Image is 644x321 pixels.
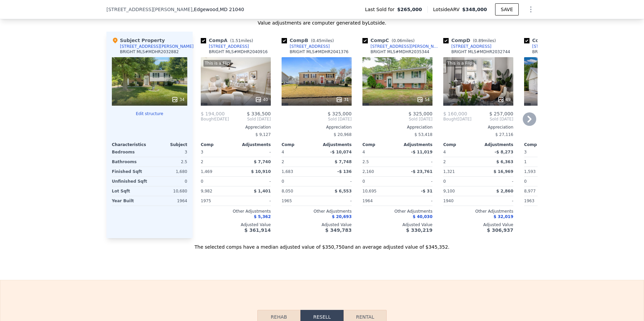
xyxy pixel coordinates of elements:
span: 1,683 [282,169,293,174]
span: $265,000 [397,6,422,13]
div: 54 [417,96,430,103]
div: Appreciation [282,124,352,130]
div: 1 [524,157,558,167]
span: 0 [443,179,446,184]
div: Finished Sqft [112,167,148,176]
span: Sold [DATE] [229,116,271,122]
span: $ 361,914 [245,227,271,233]
div: Appreciation [524,124,594,130]
div: BRIGHT MLS # MDHR2042870 [532,49,591,55]
div: [STREET_ADDRESS][PERSON_NAME] [371,44,441,49]
span: 4 [282,150,284,154]
span: 4 [362,150,365,154]
span: -$ 136 [337,169,352,174]
div: Value adjustments are computer generated by Lotside . [106,20,538,26]
div: - [399,196,432,206]
div: Comp B [282,37,336,44]
span: Lotside ARV [433,6,462,13]
div: Adjustments [397,142,432,147]
div: BRIGHT MLS # MDHR2032882 [120,49,179,55]
span: $ 53,418 [415,132,432,137]
span: $ 7,740 [254,159,271,164]
div: [STREET_ADDRESS] [209,44,249,49]
div: Adjusted Value [362,222,432,227]
span: -$ 8,273 [495,150,513,154]
div: 0 [151,177,187,186]
div: 2.5 [362,157,396,167]
span: $ 6,363 [496,159,513,164]
span: 1,593 [524,169,536,174]
div: Comp E [524,37,579,44]
div: - [399,157,432,167]
div: Comp A [201,37,256,44]
a: [STREET_ADDRESS][PERSON_NAME] [362,44,441,49]
span: $ 325,000 [409,111,432,116]
div: Other Adjustments [443,209,513,214]
span: $ 336,500 [247,111,271,116]
span: Sold [DATE] [362,116,432,122]
span: 3 [524,150,527,154]
div: Unfinished Sqft [112,177,148,186]
div: 1964 [151,196,187,206]
div: Appreciation [201,124,271,130]
div: 2 [282,157,315,167]
span: , Edgewood [192,6,244,13]
div: Other Adjustments [201,209,271,214]
div: 2.5 [151,157,187,167]
div: [STREET_ADDRESS] [290,44,330,49]
span: ( miles) [308,38,336,43]
div: - [237,196,271,206]
div: 49 [497,96,511,103]
div: - [480,177,513,186]
span: -$ 10,074 [330,150,352,154]
div: Lot Sqft [112,186,148,196]
div: Comp C [362,37,417,44]
span: 0.06 [393,38,402,43]
span: -$ 23,761 [411,169,432,174]
span: $ 10,910 [251,169,271,174]
span: $ 6,553 [335,189,352,193]
div: [STREET_ADDRESS] [532,44,572,49]
div: - [237,147,271,157]
div: Year Built [112,196,148,206]
div: 3 [151,147,187,157]
span: , MD 21040 [218,7,244,12]
div: Adjusted Value [282,222,352,227]
div: 1940 [443,196,477,206]
div: This is a Flip [203,60,231,67]
span: 8,050 [282,189,293,193]
span: $ 349,783 [325,227,352,233]
div: [STREET_ADDRESS] [451,44,491,49]
span: 0 [524,179,527,184]
span: $ 2,860 [496,189,513,193]
span: 8,977 [524,189,536,193]
div: 40 [255,96,268,103]
div: Adjusted Value [201,222,271,227]
div: 34 [171,96,185,103]
span: Bought [443,116,458,122]
div: BRIGHT MLS # MDHR2035344 [371,49,429,55]
div: BRIGHT MLS # MDHR2040916 [209,49,268,55]
div: - [318,196,352,206]
a: [STREET_ADDRESS] [524,44,572,49]
span: $ 40,030 [413,214,432,219]
a: [STREET_ADDRESS] [201,44,249,49]
button: Edit structure [112,111,187,116]
span: $ 330,219 [406,227,432,233]
div: 1975 [201,196,234,206]
div: Adjustments [236,142,271,147]
div: - [237,177,271,186]
div: 1,680 [151,167,187,176]
span: $ 20,968 [334,132,352,137]
div: [DATE] [201,116,229,122]
div: 1963 [524,196,558,206]
div: Appreciation [443,124,513,130]
div: Appreciation [362,124,432,130]
span: 2,160 [362,169,374,174]
div: Other Adjustments [282,209,352,214]
span: $ 5,362 [254,214,271,219]
div: The selected comps have a median adjusted value of $350,750 and an average adjusted value of $345... [106,238,538,250]
span: Bought [201,116,215,122]
div: Comp D [443,37,498,44]
span: 4 [443,150,446,154]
